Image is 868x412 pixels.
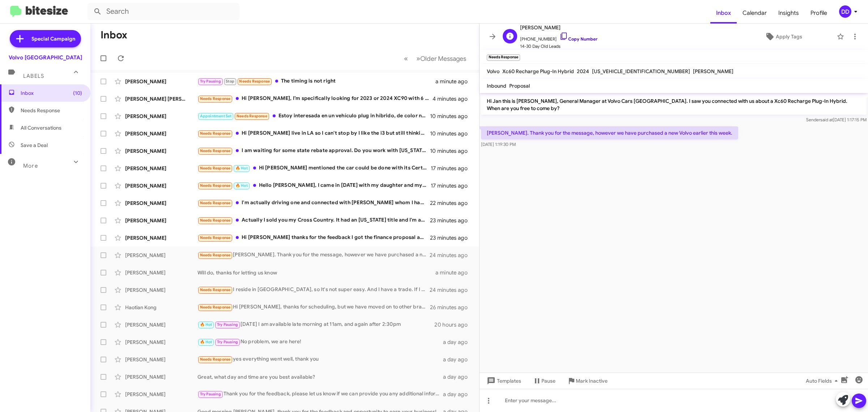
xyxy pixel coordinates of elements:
span: Apply Tags [776,30,802,43]
div: No problem, we are here! [197,338,443,346]
span: 2024 [577,68,589,75]
span: Volvo [487,68,499,75]
span: 14-30 Day Old Leads [520,43,597,50]
div: 24 minutes ago [430,252,473,259]
div: Great, what day and time are you best available? [197,373,443,381]
span: Appointment Set [200,114,232,118]
div: a minute ago [435,269,473,276]
span: Labels [23,73,44,79]
div: [PERSON_NAME] [125,339,197,346]
button: Templates [480,374,527,387]
small: Needs Response [487,54,520,61]
span: [DATE] 1:19:30 PM [481,142,516,147]
span: Auto Fields [806,374,841,387]
span: 🔥 Hot [200,340,212,344]
div: Estoy interesada en un vehículo plug in híbrido, de color negro por fuera y por dentro... de segu... [197,112,430,120]
div: Thank you for the feedback, please let us know if we can provide you any additional information i... [197,390,443,398]
div: [PERSON_NAME] [125,217,197,224]
span: Needs Response [200,357,231,362]
div: 23 minutes ago [430,217,473,224]
div: [PERSON_NAME] [125,199,197,207]
span: Templates [485,374,521,387]
div: [PERSON_NAME] [125,113,197,120]
div: yes everything went well, thank you [197,355,443,363]
div: Hi [PERSON_NAME], I’m specifically looking for 2023 or 2024 XC90 with 6 seats. If you have it in ... [197,94,433,103]
div: Hi [PERSON_NAME] live in LA so I can't stop by I like the i3 but still thinking 🤔 [197,129,430,138]
button: Auto Fields [800,374,846,387]
span: Older Messages [420,55,466,63]
div: [PERSON_NAME] [125,182,197,189]
a: Calendar [737,3,773,24]
div: [PERSON_NAME] [125,130,197,137]
a: Insights [773,3,805,24]
span: Save a Deal [21,142,48,149]
p: Hi Jan this is [PERSON_NAME], General Manager at Volvo Cars [GEOGRAPHIC_DATA]. I saw you connecte... [481,94,867,115]
div: 23 minutes ago [430,234,473,241]
span: 🔥 Hot [200,322,212,327]
a: Inbox [710,3,737,24]
div: 20 hours ago [434,321,473,328]
span: Try Pausing [200,392,221,396]
span: More [23,163,38,169]
div: Hello [PERSON_NAME], I came in [DATE] with my daughter and my boyfriend to drive it one more time... [197,181,431,190]
button: Next [412,51,471,66]
span: 🔥 Hot [235,183,248,188]
span: Needs Response [239,79,270,84]
div: DD [839,5,851,18]
span: Try Pausing [217,322,238,327]
span: Xc60 Recharge Plug-In Hybrid [502,68,574,75]
span: [PERSON_NAME] [520,23,597,32]
span: Needs Response [200,253,231,257]
span: (10) [73,89,82,97]
span: [US_VEHICLE_IDENTIFICATION_NUMBER] [592,68,690,75]
nav: Page navigation example [400,51,471,66]
div: a day ago [443,356,473,363]
div: a day ago [443,339,473,346]
div: 22 minutes ago [430,199,473,207]
span: Sender [DATE] 1:17:15 PM [806,117,867,122]
div: 17 minutes ago [431,182,473,189]
span: Needs Response [200,305,231,310]
div: [PERSON_NAME] [125,373,197,381]
button: Mark Inactive [561,374,613,387]
div: Hi [PERSON_NAME] mentioned the car could be done with its Certified checks [DATE]? Is there time ... [197,164,431,172]
span: All Conversations [21,124,61,131]
a: Copy Number [559,36,597,42]
div: [PERSON_NAME] [PERSON_NAME] [125,95,197,102]
div: I reside in [GEOGRAPHIC_DATA], so It's not super easy. And I have a trade. If I can figure out lo... [197,286,430,294]
h1: Inbox [101,29,127,41]
span: Stop [226,79,234,84]
span: Needs Response [200,166,231,171]
span: « [404,54,408,63]
div: [PERSON_NAME] [125,147,197,155]
div: 26 minutes ago [430,304,473,311]
div: [PERSON_NAME] [125,286,197,294]
div: 10 minutes ago [430,130,473,137]
div: [PERSON_NAME] [125,321,197,328]
div: 4 minutes ago [433,95,473,102]
span: [PHONE_NUMBER] [520,32,597,43]
a: Profile [805,3,833,24]
div: Volvo [GEOGRAPHIC_DATA] [9,54,82,61]
div: [PERSON_NAME] [125,356,197,363]
span: said at [820,117,833,122]
div: [PERSON_NAME] [125,269,197,276]
span: Needs Response [21,107,82,114]
button: Pause [527,374,561,387]
div: Haotian Kong [125,304,197,311]
span: [PERSON_NAME] [693,68,733,75]
div: a day ago [443,391,473,398]
div: 24 minutes ago [430,286,473,294]
div: [DATE] I am available late morning at 11am, and again after 2:30pm [197,320,434,329]
span: Needs Response [200,183,231,188]
div: [PERSON_NAME] [125,252,197,259]
span: Needs Response [200,131,231,136]
div: Actually I sold you my Cross Country. It had an [US_STATE] title and I'm awaiting a wire with the... [197,216,430,224]
button: Apply Tags [733,30,833,43]
div: 10 minutes ago [430,147,473,155]
div: 17 minutes ago [431,165,473,172]
span: Needs Response [200,201,231,205]
div: a minute ago [435,78,473,85]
